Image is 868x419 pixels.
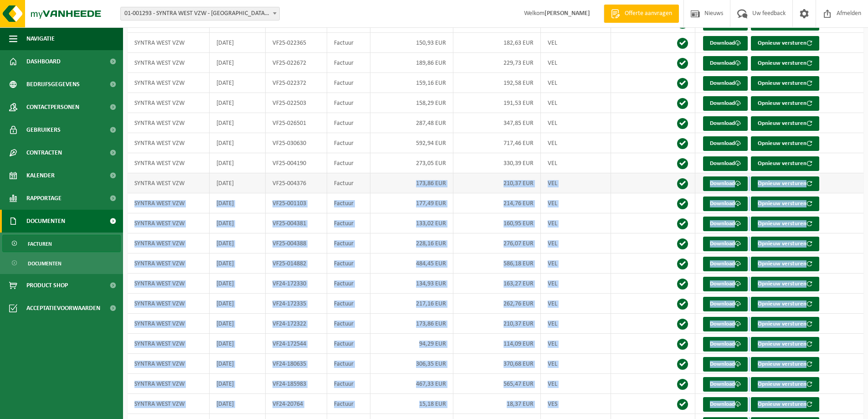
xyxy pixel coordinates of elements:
td: 287,48 EUR [370,113,453,133]
a: Download [703,156,748,171]
td: 306,35 EUR [370,354,453,374]
td: VF25-004381 [266,213,328,233]
td: 347,85 EUR [453,113,541,133]
a: Download [703,257,748,271]
td: VF24-180635 [266,354,328,374]
a: Download [703,76,748,91]
button: Opnieuw versturen [751,136,819,151]
span: Acceptatievoorwaarden [26,297,100,320]
td: 191,53 EUR [453,93,541,113]
td: VEL [541,113,611,133]
td: Factuur [327,394,370,414]
td: VEL [541,73,611,93]
td: SYNTRA WEST VZW [128,274,210,294]
td: [DATE] [210,354,266,374]
td: SYNTRA WEST VZW [128,33,210,53]
span: Contracten [26,141,62,164]
td: 717,46 EUR [453,133,541,153]
td: Factuur [327,334,370,354]
td: SYNTRA WEST VZW [128,93,210,113]
button: Opnieuw versturen [751,237,819,251]
td: SYNTRA WEST VZW [128,294,210,314]
a: Documenten [2,254,121,272]
td: [DATE] [210,133,266,153]
td: [DATE] [210,294,266,314]
span: Navigatie [26,27,55,50]
button: Opnieuw versturen [751,96,819,111]
span: Contactpersonen [26,96,79,119]
td: 18,37 EUR [453,394,541,414]
td: 262,76 EUR [453,294,541,314]
td: SYNTRA WEST VZW [128,173,210,193]
td: SYNTRA WEST VZW [128,133,210,153]
td: 114,09 EUR [453,334,541,354]
td: Factuur [327,33,370,53]
button: Opnieuw versturen [751,76,819,91]
td: SYNTRA WEST VZW [128,394,210,414]
td: Factuur [327,274,370,294]
td: SYNTRA WEST VZW [128,334,210,354]
a: Download [703,56,748,71]
td: VEL [541,53,611,73]
td: VEL [541,193,611,213]
td: 173,86 EUR [370,314,453,334]
td: SYNTRA WEST VZW [128,314,210,334]
td: [DATE] [210,33,266,53]
a: Download [703,116,748,131]
button: Opnieuw versturen [751,277,819,291]
strong: [PERSON_NAME] [544,10,590,17]
td: VF24-185983 [266,374,328,394]
td: 177,49 EUR [370,193,453,213]
button: Opnieuw versturen [751,317,819,331]
td: VEL [541,133,611,153]
td: SYNTRA WEST VZW [128,73,210,93]
td: Factuur [327,153,370,173]
a: Download [703,397,748,412]
td: 586,18 EUR [453,253,541,274]
td: 134,93 EUR [370,274,453,294]
td: 189,86 EUR [370,53,453,73]
a: Download [703,217,748,231]
td: VEL [541,294,611,314]
td: 210,37 EUR [453,173,541,193]
a: Download [703,277,748,291]
td: VF25-030630 [266,133,328,153]
td: VF25-022672 [266,53,328,73]
button: Opnieuw versturen [751,357,819,372]
td: VF25-004388 [266,233,328,253]
a: Download [703,297,748,311]
td: Factuur [327,193,370,213]
td: 173,86 EUR [370,173,453,193]
td: Factuur [327,53,370,73]
td: VF25-022365 [266,33,328,53]
td: [DATE] [210,394,266,414]
a: Download [703,36,748,51]
span: Dashboard [26,50,61,73]
td: VEL [541,334,611,354]
td: 94,29 EUR [370,334,453,354]
td: [DATE] [210,53,266,73]
td: VEL [541,173,611,193]
td: 192,58 EUR [453,73,541,93]
span: Documenten [28,255,62,272]
a: Download [703,377,748,392]
td: 565,47 EUR [453,374,541,394]
td: Factuur [327,113,370,133]
td: 15,18 EUR [370,394,453,414]
td: 276,07 EUR [453,233,541,253]
td: Factuur [327,133,370,153]
button: Opnieuw versturen [751,36,819,51]
td: 214,76 EUR [453,193,541,213]
button: Opnieuw versturen [751,217,819,231]
td: VEL [541,374,611,394]
td: 217,16 EUR [370,294,453,314]
td: 228,16 EUR [370,233,453,253]
td: SYNTRA WEST VZW [128,253,210,274]
td: Factuur [327,213,370,233]
span: Offerte aanvragen [622,9,674,18]
td: Factuur [327,354,370,374]
td: VEL [541,33,611,53]
a: Download [703,337,748,352]
td: [DATE] [210,314,266,334]
td: VF24-172335 [266,294,328,314]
